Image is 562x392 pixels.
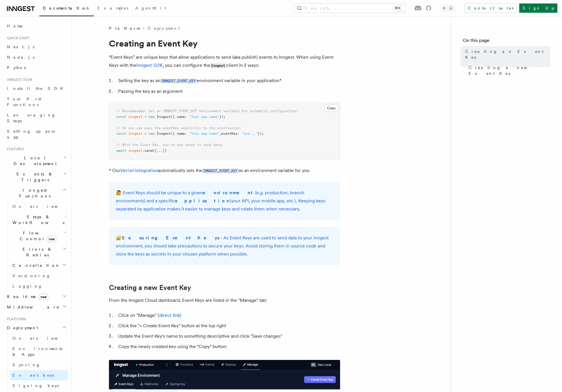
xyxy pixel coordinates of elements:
[12,284,42,289] span: Logging
[7,129,57,139] span: Setting up your app
[5,291,68,302] button: Realtimenew
[5,52,68,62] a: Node.js
[136,62,163,68] a: Inngest SDK
[5,171,63,183] span: Events & Triggers
[153,149,157,153] span: ({
[116,149,126,153] span: await
[5,187,62,199] span: Inngest Functions
[394,5,402,11] kbd: ⌘K
[10,380,68,391] a: Signing keys
[12,336,72,341] span: Overview
[7,45,34,49] span: Next.js
[5,323,68,333] button: Deployment
[116,132,126,136] span: const
[160,79,197,84] code: INNGEST_EVENT_KEY
[189,132,219,136] span: "Your app name"
[116,77,340,85] li: Setting the key as an environment variable in your application*
[5,304,60,310] span: Middleware
[5,317,26,321] span: Platform
[5,126,68,142] a: Setting up your app
[185,115,187,119] span: :
[10,214,64,225] span: Steps & Workflows
[10,212,68,228] button: Steps & Workflows
[175,198,230,204] strong: application
[109,296,340,304] p: From the Inngest Cloud dashboard, Event Keys are listed in the "Manage" tab:
[466,62,550,79] a: Creating a new Event Key
[12,373,54,378] span: Event keys
[189,115,219,119] span: "Your app name"
[7,113,56,123] span: Leveraging Steps
[7,86,67,91] span: Install the SDK
[10,343,68,360] a: Environments & Apps
[465,49,550,60] span: Creating an Event Key
[116,343,340,351] li: Copy the newly created key using the “Copy” button:
[5,21,68,31] a: Home
[5,325,38,331] span: Deployment
[12,346,62,357] span: Environments & Apps
[5,62,68,73] a: Python
[171,115,185,119] span: ({ name
[116,115,126,119] span: const
[160,78,197,83] a: INNGEST_EVENT_KEY
[120,168,158,173] a: Vercel integration
[109,167,340,175] p: * Our automatically sets the as an environment variable for you
[109,284,191,292] a: Creating a new Event Key
[116,87,340,95] li: Passing the key as an argument
[116,143,223,147] span: // With the Event Key, you're now ready to send data:
[122,235,220,241] strong: Securing Event Keys
[5,185,68,201] button: Inngest Functions
[109,25,140,31] span: Platform
[116,189,333,213] p: 🙋 Event Keys should be unique to a given (e.g. production, branch environments) and a specific (y...
[148,25,180,31] a: Deployment
[469,65,550,76] span: Creating a new Event Key
[10,262,60,268] span: Cancellation
[43,6,90,10] span: Documentation
[5,169,68,185] button: Events & Triggers
[10,201,68,212] a: Overview
[10,246,63,258] span: Errors & Retries
[5,147,24,151] span: Features
[5,36,30,40] span: Quick start
[12,273,51,278] span: Versioning
[203,190,255,195] strong: environment
[128,149,142,153] span: inngest
[94,2,132,16] a: Examples
[10,260,68,271] button: Cancellation
[10,230,64,242] span: Flow Control
[5,42,68,52] a: Next.js
[171,132,185,136] span: ({ name
[116,322,340,330] li: Click the "+ Create Event Key" button at the top right
[12,383,59,388] span: Signing keys
[132,2,169,16] a: AgentKit
[163,149,167,153] span: })
[441,5,455,12] button: Toggle dark mode
[10,244,68,260] button: Errors & Retries
[294,3,405,13] button: Search...⌘K
[10,271,68,281] a: Versioning
[5,155,63,167] span: Local Development
[149,132,155,136] span: new
[7,97,41,107] span: Your first Functions
[210,63,226,68] code: Inngest
[5,94,68,110] a: Your first Functions
[144,132,146,136] span: =
[464,3,517,13] a: Contact sales
[463,37,550,46] h4: On this page
[202,168,239,173] a: INNGEST_EVENT_KEY
[10,370,68,380] a: Event keys
[10,281,68,291] a: Logging
[5,77,32,82] span: Inngest tour
[128,132,142,136] span: inngest
[5,83,68,94] a: Install the SDK
[10,228,68,244] button: Flow Controlnew
[7,65,28,70] span: Python
[116,109,298,113] span: // Recommended: Set an INNGEST_EVENT_KEY environment variable for automatic configuration:
[221,132,238,136] span: eventKey
[202,169,239,173] code: INNGEST_EVENT_KEY
[47,236,56,242] span: new
[12,204,72,209] span: Overview
[219,132,221,136] span: ,
[7,23,23,29] span: Home
[39,2,94,16] a: Documentation
[128,115,142,119] span: inngest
